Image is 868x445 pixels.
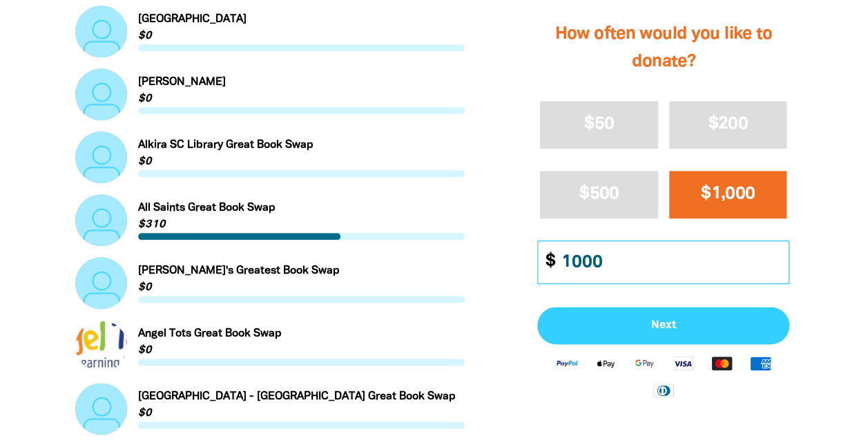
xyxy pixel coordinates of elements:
[586,356,625,372] img: Apple Pay logo
[625,356,664,372] img: Google Pay logo
[669,101,787,149] button: $200
[741,356,780,372] img: American Express logo
[537,7,789,90] h2: How often would you like to donate?
[548,356,586,372] img: Paypal logo
[669,171,787,218] button: $1,000
[552,321,774,332] span: Next
[584,116,614,132] span: $50
[540,171,658,218] button: $500
[708,116,748,132] span: $200
[537,307,789,345] button: Pay with Credit Card
[701,186,755,202] span: $1,000
[540,101,658,149] button: $50
[579,186,619,202] span: $500
[552,241,789,283] input: Enter custom amount
[538,241,554,283] span: $
[702,356,741,372] img: Mastercard logo
[664,356,702,372] img: Visa logo
[537,345,789,409] div: Available payment methods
